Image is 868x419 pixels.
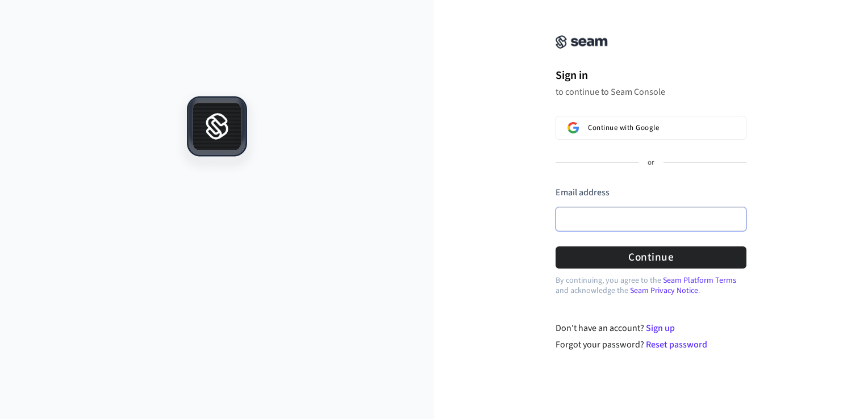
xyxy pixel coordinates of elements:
[556,321,747,335] div: Don't have an account?
[663,275,736,286] a: Seam Platform Terms
[630,285,698,296] a: Seam Privacy Notice
[556,86,746,98] p: to continue to Seam Console
[588,123,659,132] span: Continue with Google
[556,67,746,84] h1: Sign in
[556,35,608,49] img: Seam Console
[556,246,746,269] button: Continue
[556,275,746,296] p: By continuing, you agree to the and acknowledge the .
[646,322,675,334] a: Sign up
[556,338,747,351] div: Forgot your password?
[567,122,579,133] img: Sign in with Google
[646,338,707,351] a: Reset password
[556,116,746,140] button: Sign in with GoogleContinue with Google
[648,158,654,168] p: or
[556,186,610,199] label: Email address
